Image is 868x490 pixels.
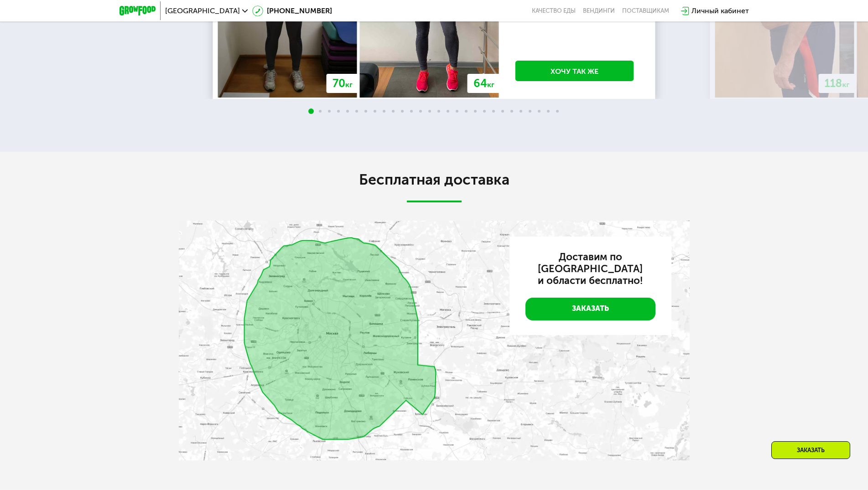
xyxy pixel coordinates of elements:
div: 118 [819,74,856,93]
a: Хочу так же [515,61,634,81]
a: [PHONE_NUMBER] [252,5,332,16]
img: qjxAnTPE20vLBGq3.webp [179,221,690,460]
a: Качество еды [532,7,576,15]
div: Заказать [771,441,850,459]
span: кг [842,80,850,89]
span: кг [487,80,494,89]
a: Заказать [525,298,655,320]
div: 70 [327,74,359,93]
span: кг [345,80,353,89]
span: [GEOGRAPHIC_DATA] [165,7,240,15]
div: Личный кабинет [691,5,749,16]
div: поставщикам [622,7,669,15]
h3: Доставим по [GEOGRAPHIC_DATA] и области бесплатно! [525,251,655,287]
a: Вендинги [583,7,615,15]
div: 64 [468,74,500,93]
h2: Бесплатная доставка [179,170,690,189]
